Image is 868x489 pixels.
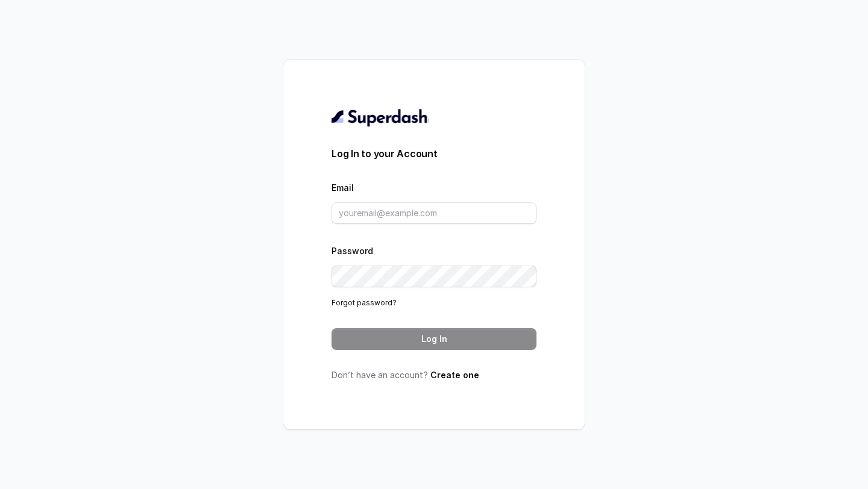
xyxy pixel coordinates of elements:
button: Log In [332,328,536,350]
input: youremail@example.com [332,202,536,224]
label: Email [332,182,354,193]
h3: Log In to your Account [332,146,536,161]
a: Forgot password? [332,298,397,307]
p: Don’t have an account? [332,369,536,381]
a: Create one [430,370,479,380]
label: Password [332,246,373,256]
img: light.svg [332,108,429,127]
